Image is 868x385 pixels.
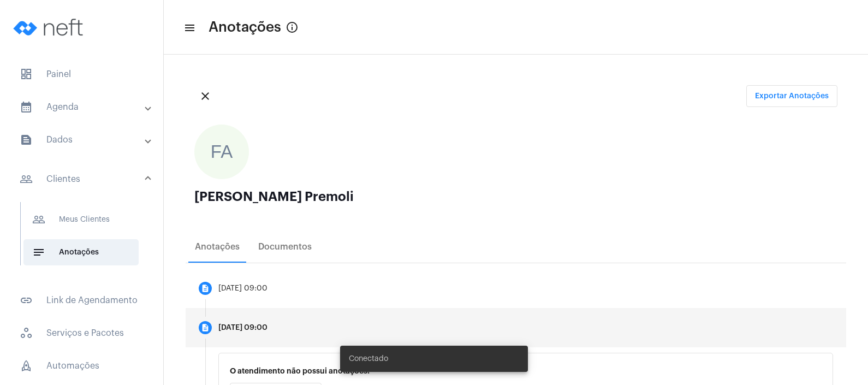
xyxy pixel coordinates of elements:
[7,162,163,197] mat-expansion-panel-header: sidenav iconClientes
[755,92,829,100] span: Exportar Anotações
[32,246,45,259] mat-icon: sidenav icon
[20,68,33,81] span: sidenav icon
[20,100,33,114] mat-icon: sidenav icon
[20,327,33,340] span: sidenav icon
[11,287,152,313] span: Link de Agendamento
[20,294,33,307] mat-icon: sidenav icon
[11,320,152,346] span: Serviços e Pacotes
[201,284,210,293] mat-icon: description
[7,94,163,120] mat-expansion-panel-header: sidenav iconAgenda
[194,190,837,203] div: [PERSON_NAME] Premoli
[9,5,91,49] img: logo-neft-novo-2.png
[11,61,152,87] span: Painel
[20,173,146,186] mat-panel-title: Clientes
[20,100,146,114] mat-panel-title: Agenda
[230,367,822,375] p: O atendimento não possui anotações.
[199,90,212,103] mat-icon: close
[209,19,281,36] span: Anotações
[195,242,240,252] div: Anotações
[349,353,388,364] span: Conectado
[11,353,152,379] span: Automações
[286,21,299,34] mat-icon: info_outlined
[20,133,146,146] mat-panel-title: Dados
[20,359,33,372] span: sidenav icon
[23,206,139,233] span: Meus Clientes
[20,133,33,146] mat-icon: sidenav icon
[183,21,194,34] mat-icon: sidenav icon
[7,197,163,281] div: sidenav iconClientes
[258,242,312,252] div: Documentos
[746,85,837,107] button: Exportar Anotações
[201,323,210,332] mat-icon: description
[218,324,267,332] div: [DATE] 09:00
[32,213,45,226] mat-icon: sidenav icon
[7,127,163,153] mat-expansion-panel-header: sidenav iconDados
[194,125,249,179] div: FA
[218,285,267,293] div: [DATE] 09:00
[23,239,139,265] span: Anotações
[20,173,33,186] mat-icon: sidenav icon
